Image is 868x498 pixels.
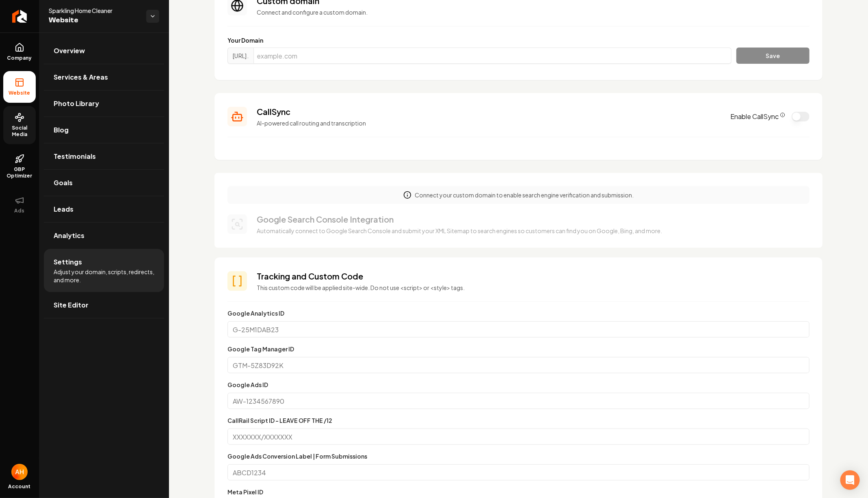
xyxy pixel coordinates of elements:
span: Testimonials [54,152,96,161]
div: Open Intercom Messenger [840,470,860,490]
label: CallRail Script ID - LEAVE OFF THE /12 [227,417,332,424]
label: Google Ads ID [227,381,268,388]
button: Open user button [11,464,28,480]
span: GBP Optimizer [3,166,36,179]
span: Company [4,55,35,61]
label: Meta Pixel ID [227,488,263,496]
p: AI-powered call routing and transcription [257,119,721,127]
img: Anthony Hurgoi [11,464,28,480]
a: Services & Areas [44,64,164,90]
a: Site Editor [44,292,164,318]
p: Automatically connect to Google Search Console and submit your XML Sitemap to search engines so c... [257,227,662,235]
input: G-25M1DAB23 [227,321,810,338]
a: Photo Library [44,91,164,117]
span: Photo Library [54,99,99,108]
span: Leads [54,204,74,214]
button: CallSync Info [780,113,785,117]
span: Site Editor [54,300,89,310]
p: Connect your custom domain to enable search engine verification and submission. [415,191,634,199]
span: Account [9,483,31,490]
span: Settings [54,257,82,267]
h3: CallSync [257,106,721,117]
input: AW-1234567890 [227,393,810,409]
input: XXXXXXX/XXXXXXX [227,429,810,445]
span: Services & Areas [54,72,108,82]
input: ABCD1234 [227,464,810,481]
h3: Tracking and Custom Code [257,271,810,282]
input: GTM-5Z83D92K [227,357,810,373]
a: GBP Optimizer [3,147,36,186]
span: Goals [54,178,73,188]
label: Your Domain [227,36,810,44]
span: [URL]. [227,48,253,64]
span: Analytics [54,231,84,240]
span: Overview [54,46,85,56]
span: Website [6,90,34,96]
a: Goals [44,170,164,196]
a: Leads [44,196,164,222]
img: Rebolt Logo [12,10,27,23]
span: Adjust your domain, scripts, redirects, and more. [54,268,154,284]
a: Blog [44,117,164,143]
label: Google Tag Manager ID [227,345,294,353]
label: Enable CallSync [730,112,785,121]
a: Social Media [3,106,36,144]
span: Ads [11,208,28,214]
h3: Google Search Console Integration [257,214,662,225]
p: This custom code will be applied site-wide. Do not use <script> or <style> tags. [257,284,810,292]
a: Company [3,36,36,68]
label: Google Ads Conversion Label | Form Submissions [227,453,367,460]
a: Testimonials [44,143,164,169]
a: Analytics [44,223,164,249]
p: Connect and configure a custom domain. [257,8,810,16]
span: Website [49,15,140,26]
span: Social Media [3,125,36,138]
span: Sparkling Home Cleaner [49,6,140,15]
input: example.com [253,48,732,64]
button: Ads [3,189,36,221]
a: Overview [44,38,164,64]
label: Google Analytics ID [227,310,284,317]
span: Blog [54,125,69,135]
